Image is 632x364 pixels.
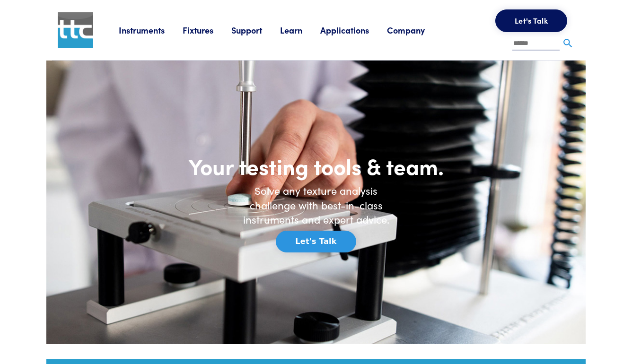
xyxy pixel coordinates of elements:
h1: Your testing tools & team. [155,152,477,180]
a: Fixtures [183,24,231,36]
button: Let's Talk [495,9,567,32]
a: Support [231,24,280,36]
a: Applications [320,24,387,36]
a: Learn [280,24,320,36]
img: ttc_logo_1x1_v1.0.png [58,12,93,48]
h6: Solve any texture analysis challenge with best-in-class instruments and expert advice. [236,183,396,227]
a: Instruments [119,24,183,36]
a: Company [387,24,443,36]
button: Let's Talk [276,231,356,252]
